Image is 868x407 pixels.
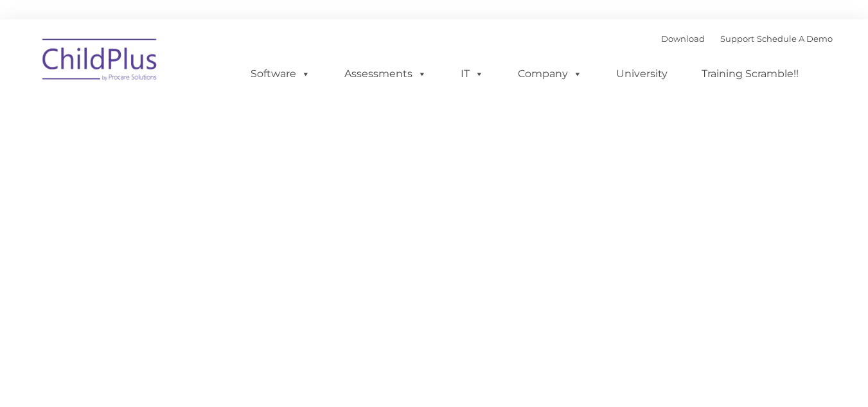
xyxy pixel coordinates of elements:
[332,61,439,87] a: Assessments
[661,33,705,44] a: Download
[36,30,164,94] img: ChildPlus by Procare Solutions
[689,61,811,87] a: Training Scramble!!
[720,33,754,44] a: Support
[661,33,833,44] font: |
[238,61,323,87] a: Software
[505,61,595,87] a: Company
[757,33,833,44] a: Schedule A Demo
[448,61,497,87] a: IT
[603,61,680,87] a: University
